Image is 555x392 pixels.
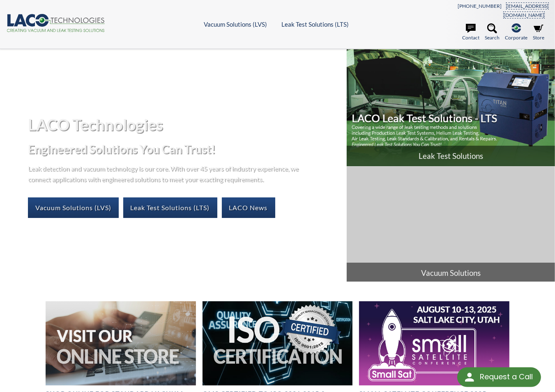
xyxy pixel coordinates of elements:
[533,23,544,41] a: Store
[462,23,479,41] a: Contact
[347,49,555,166] a: Leak Test Solutions
[480,367,533,386] div: Request a Call
[28,142,341,157] h2: Engineered Solutions You Can Trust!
[28,115,341,135] h1: LACO Technologies
[504,3,548,18] a: [EMAIL_ADDRESS][DOMAIN_NAME]
[282,21,349,28] a: Leak Test Solutions (LTS)
[123,197,217,218] a: Leak Test Solutions (LTS)
[347,146,555,166] span: Leak Test Solutions
[28,197,119,218] a: Vacuum Solutions (LVS)
[505,34,527,41] span: Corporate
[347,263,555,283] span: Vacuum Solutions
[458,3,502,9] a: [PHONE_NUMBER]
[222,197,275,218] a: LACO News
[204,21,267,28] a: Vacuum Solutions (LVS)
[463,371,476,384] img: round button
[347,167,555,283] a: Vacuum Solutions
[457,367,541,387] div: Request a Call
[28,163,303,184] p: Leak detection and vacuum technology is our core. With over 45 years of industry experience, we c...
[347,49,555,166] img: LACO Leak Test Solutions - LTS header
[485,23,500,41] a: Search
